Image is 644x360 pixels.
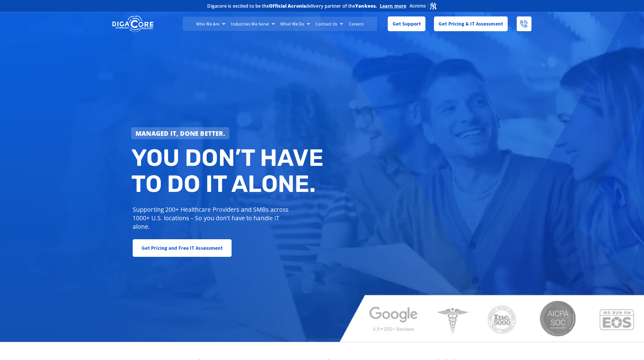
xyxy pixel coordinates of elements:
a: What We Do [277,17,313,31]
a: Industries We Serve [228,17,277,31]
h2: You don’t have to do IT alone. [131,145,326,197]
p: Supporting 200+ Healthcare Providers and SMBs across 1000+ U.S. locations – So you don’t have to ... [133,205,291,231]
b: Yankees. [355,3,377,9]
a: Careers [346,17,367,31]
span: Get Pricing & IT Assessment [438,18,503,29]
span: Get Support [393,18,421,29]
a: Who We Are [193,17,228,31]
img: DigaCore Technology Consulting [112,15,153,33]
a: Get Support [388,16,425,31]
strong: Managed IT, done better. [135,129,225,137]
a: Managed IT, done better. [131,127,229,139]
nav: Menu [183,17,377,31]
a: Get Pricing and Free IT Assessment [133,239,232,257]
a: Learn more [380,3,406,9]
a: Get Pricing & IT Assessment [434,16,508,31]
h2: Digacore is excited to be the delivery partner of the [207,4,377,8]
b: Official Acronis [269,3,306,9]
img: Acronis [409,2,437,10]
a: Contact Us [313,17,346,31]
span: Get Pricing and Free IT Assessment [141,242,223,254]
